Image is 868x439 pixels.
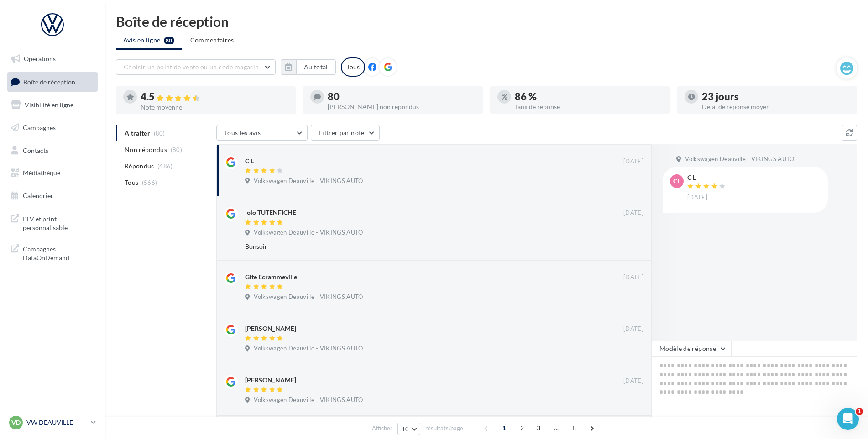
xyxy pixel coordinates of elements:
span: Contacts [23,146,48,154]
a: Campagnes DataOnDemand [5,239,99,266]
div: Taux de réponse [515,104,663,110]
span: 10 [402,425,409,433]
a: Campagnes [5,118,99,137]
button: Modèle de réponse [652,341,731,356]
button: Au total [296,59,336,75]
span: Tous [125,178,138,187]
button: Tous les avis [216,125,308,141]
a: Opérations [5,49,99,68]
span: 8 [567,421,581,435]
div: Délai de réponse moyen [702,104,850,110]
span: Volkswagen Deauville - VIKINGS AUTO [254,177,363,185]
a: Boîte de réception [5,72,99,92]
span: Répondus [125,162,154,171]
span: Calendrier [23,192,53,199]
span: Opérations [24,55,56,63]
span: Tous les avis [224,129,261,136]
span: Volkswagen Deauville - VIKINGS AUTO [254,293,363,301]
div: Note moyenne [141,104,288,110]
div: C L [245,157,254,166]
span: 3 [531,421,546,435]
p: VW DEAUVILLE [26,418,87,427]
div: Bonsoir [245,242,584,251]
a: Calendrier [5,186,99,205]
div: Gite Ecrammeville [245,272,297,282]
span: VD [11,418,21,427]
button: Choisir un point de vente ou un code magasin [116,59,276,75]
div: [PERSON_NAME] [245,376,296,385]
div: [PERSON_NAME] [245,324,296,333]
span: [DATE] [623,377,643,385]
div: 86 % [515,92,663,102]
span: ... [549,421,564,435]
span: résultats/page [425,424,463,433]
span: [DATE] [623,209,643,217]
span: (566) [142,179,157,186]
span: Volkswagen Deauville - VIKINGS AUTO [254,229,363,237]
span: [DATE] [623,157,643,166]
span: Volkswagen Deauville - VIKINGS AUTO [254,345,363,353]
div: 23 jours [702,92,850,102]
span: Campagnes DataOnDemand [23,243,94,262]
span: Volkswagen Deauville - VIKINGS AUTO [254,396,363,404]
span: CL [673,177,680,186]
div: 80 [328,92,476,102]
button: Au total [281,59,336,75]
div: [PERSON_NAME] non répondus [328,104,476,110]
span: [DATE] [623,273,643,282]
button: Filtrer par note [311,125,380,141]
span: PLV et print personnalisable [23,213,94,232]
div: C L [687,174,727,181]
span: Non répondus [125,145,167,154]
a: VD VW DEAUVILLE [7,414,98,431]
span: 1 [856,408,863,415]
a: Visibilité en ligne [5,95,99,115]
span: Visibilité en ligne [25,101,73,109]
span: Boîte de réception [23,78,75,85]
div: Tous [341,57,365,77]
a: Médiathèque [5,163,99,183]
span: Médiathèque [23,169,60,177]
div: Boîte de réception [116,15,857,28]
a: Contacts [5,141,99,160]
span: (80) [171,146,182,153]
span: Afficher [372,424,392,433]
span: [DATE] [623,325,643,333]
span: Commentaires [190,36,234,44]
span: 1 [497,421,512,435]
iframe: Intercom live chat [837,408,859,430]
a: PLV et print personnalisable [5,209,99,236]
div: lolo TUTENFICHE [245,208,296,217]
span: (486) [157,162,173,170]
span: 2 [515,421,529,435]
span: Volkswagen Deauville - VIKINGS AUTO [685,155,794,163]
button: 10 [397,423,421,435]
span: [DATE] [687,193,707,202]
span: Campagnes [23,124,56,131]
span: Choisir un point de vente ou un code magasin [124,63,259,71]
div: 4.5 [141,92,288,102]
